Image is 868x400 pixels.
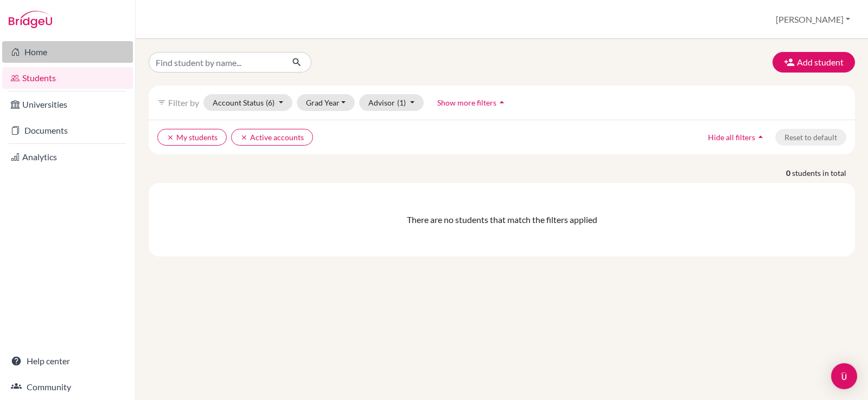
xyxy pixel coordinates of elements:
[203,94,292,111] button: Account Status(6)
[755,132,766,142] i: arrow_drop_up
[2,350,133,372] a: Help center
[437,98,496,107] span: Show more filters
[792,167,855,179] span: students in total
[297,94,355,111] button: Grad Year
[496,97,507,108] i: arrow_drop_up
[266,98,275,107] span: (6)
[168,97,199,108] span: Filter by
[773,52,855,73] button: Add student
[708,133,755,142] span: Hide all filters
[428,94,516,111] button: Show more filtersarrow_drop_up
[157,129,227,146] button: clearMy students
[2,94,133,115] a: Universities
[2,120,133,141] a: Documents
[9,11,52,28] img: Bridge-U
[240,134,248,141] i: clear
[831,363,857,389] div: Open Intercom Messenger
[2,376,133,398] a: Community
[397,98,406,107] span: (1)
[167,134,174,141] i: clear
[786,167,792,179] strong: 0
[699,129,775,146] button: Hide all filtersarrow_drop_up
[157,213,846,226] div: There are no students that match the filters applied
[2,67,133,89] a: Students
[231,129,313,146] button: clearActive accounts
[359,94,424,111] button: Advisor(1)
[2,146,133,168] a: Analytics
[2,41,133,63] a: Home
[775,129,846,146] button: Reset to default
[157,98,166,107] i: filter_list
[149,52,283,73] input: Find student by name...
[771,9,855,30] button: [PERSON_NAME]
